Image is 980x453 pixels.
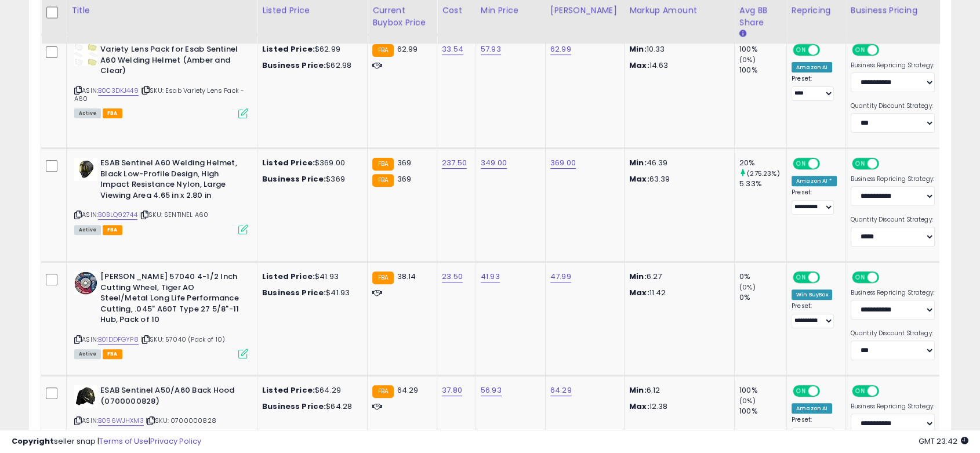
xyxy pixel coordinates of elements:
[739,292,786,303] div: 0%
[372,385,394,398] small: FBA
[442,271,463,282] a: 23.50
[372,174,394,187] small: FBA
[262,271,358,282] div: $41.93
[919,436,968,447] span: 2025-09-17 23:42 GMT
[818,386,837,396] span: OFF
[74,158,248,233] div: ASIN:
[150,436,201,447] a: Privacy Policy
[629,173,649,184] strong: Max:
[851,175,935,183] label: Business Repricing Strategy:
[74,86,244,103] span: | SKU: Esab Variety Lens Pack - A60
[98,210,137,220] a: B0BLQ92744
[100,158,241,204] b: ESAB Sentinel A60 Welding Helmet, Black Low-Profile Design, High Impact Resistance Nylon, Large V...
[818,273,837,282] span: OFF
[550,44,571,55] a: 62.99
[397,44,418,55] span: 62.99
[103,349,122,359] span: FBA
[74,44,248,117] div: ASIN:
[103,225,122,235] span: FBA
[397,157,411,168] span: 369
[550,271,571,282] a: 47.99
[851,5,968,17] div: Business Pricing
[262,271,315,282] b: Listed Price:
[851,403,935,411] label: Business Repricing Strategy:
[397,271,416,282] span: 38.14
[792,403,832,414] div: Amazon AI
[442,5,471,17] div: Cost
[262,385,358,396] div: $64.29
[372,5,432,29] div: Current Buybox Price
[74,44,97,66] img: 31jwSj-LH0L._SL40_.jpg
[792,289,833,300] div: Win BuyBox
[12,436,201,447] div: seller snap | |
[262,288,358,298] div: $41.93
[262,158,358,168] div: $369.00
[262,60,326,71] b: Business Price:
[853,273,868,282] span: ON
[98,86,139,96] a: B0C3DKJ449
[739,385,786,396] div: 100%
[12,436,54,447] strong: Copyright
[739,5,782,29] div: Avg BB Share
[397,385,418,396] span: 64.29
[877,159,895,169] span: OFF
[74,349,101,359] span: All listings currently available for purchase on Amazon
[853,386,868,396] span: ON
[629,5,729,17] div: Markup Amount
[262,44,358,55] div: $62.99
[481,271,500,282] a: 41.93
[629,60,649,71] strong: Max:
[851,289,935,297] label: Business Repricing Strategy:
[818,159,837,169] span: OFF
[792,176,837,186] div: Amazon AI *
[851,102,935,110] label: Quantity Discount Strategy:
[74,271,97,295] img: 51Y7eM+fx5L._SL40_.jpg
[442,385,462,396] a: 37.80
[481,5,540,17] div: Min Price
[262,385,315,396] b: Listed Price:
[146,416,216,425] span: | SKU: 0700000828
[739,44,786,55] div: 100%
[629,385,725,396] p: 6.12
[629,174,725,184] p: 63.39
[262,60,358,71] div: $62.98
[262,5,362,17] div: Listed Price
[481,44,501,55] a: 57.93
[262,401,326,412] b: Business Price:
[74,225,101,235] span: All listings currently available for purchase on Amazon
[851,329,935,338] label: Quantity Discount Strategy:
[262,44,315,55] b: Listed Price:
[792,416,837,442] div: Preset:
[372,158,394,171] small: FBA
[739,406,786,416] div: 100%
[629,401,649,412] strong: Max:
[397,173,411,184] span: 369
[877,45,895,55] span: OFF
[851,61,935,70] label: Business Repricing Strategy:
[629,44,725,55] p: 10.33
[792,302,837,328] div: Preset:
[442,44,463,55] a: 33.54
[818,45,837,55] span: OFF
[100,271,241,328] b: [PERSON_NAME] 57040 4-1/2 Inch Cutting Wheel, Tiger AO Steel/Metal Long Life Performance Cutting,...
[851,216,935,224] label: Quantity Discount Strategy:
[550,385,572,396] a: 64.29
[792,75,837,101] div: Preset:
[794,159,808,169] span: ON
[739,179,786,189] div: 5.33%
[739,271,786,282] div: 0%
[739,158,786,168] div: 20%
[739,65,786,75] div: 100%
[103,108,122,118] span: FBA
[792,62,832,73] div: Amazon AI
[140,335,225,344] span: | SKU: 57040 (Pack of 10)
[74,385,97,408] img: 31UWuHIsNiS._SL40_.jpg
[629,288,725,298] p: 11.42
[481,385,502,396] a: 56.93
[98,335,139,345] a: B01DDFGYP8
[74,158,97,181] img: 31cnprRuthL._SL40_.jpg
[99,436,148,447] a: Terms of Use
[481,157,507,169] a: 349.00
[794,45,808,55] span: ON
[629,271,647,282] strong: Min:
